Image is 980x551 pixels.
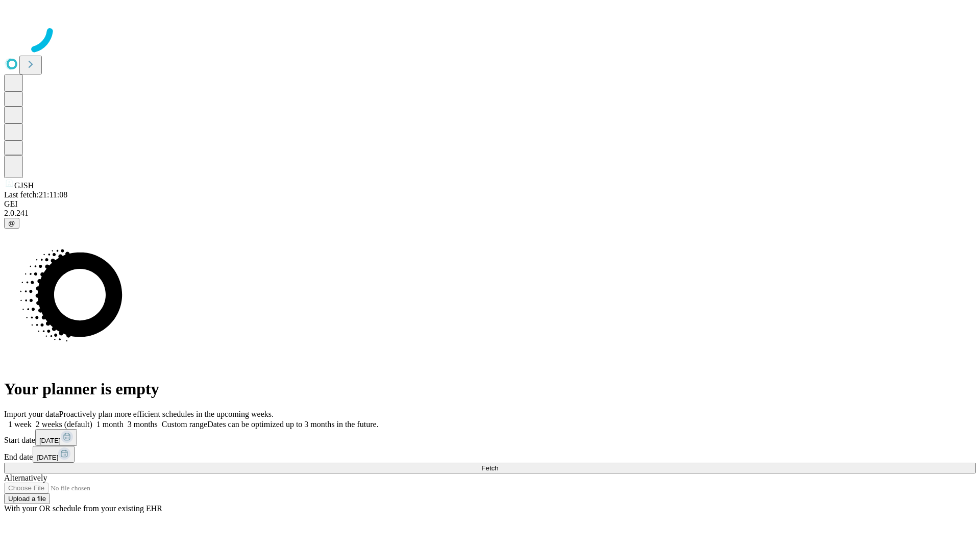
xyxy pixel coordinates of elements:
[4,446,976,463] div: End date
[8,219,15,227] span: @
[4,380,976,398] h1: Your planner is empty
[39,437,61,444] span: [DATE]
[4,429,976,446] div: Start date
[8,420,32,429] span: 1 week
[162,420,207,429] span: Custom range
[207,420,378,429] span: Dates can be optimized up to 3 months in the future.
[59,410,274,418] span: Proactively plan more efficient schedules in the upcoming weeks.
[33,446,75,463] button: [DATE]
[128,420,158,429] span: 3 months
[35,429,77,446] button: [DATE]
[4,209,976,218] div: 2.0.241
[4,199,976,209] div: GEI
[4,493,50,504] button: Upload a file
[481,464,498,472] span: Fetch
[4,473,47,482] span: Alternatively
[4,218,19,229] button: @
[4,504,162,513] span: With your OR schedule from your existing EHR
[4,410,59,418] span: Import your data
[4,190,67,199] span: Last fetch: 21:11:08
[36,420,92,429] span: 2 weeks (default)
[96,420,124,429] span: 1 month
[14,181,34,190] span: GJSH
[4,463,976,473] button: Fetch
[37,454,58,461] span: [DATE]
